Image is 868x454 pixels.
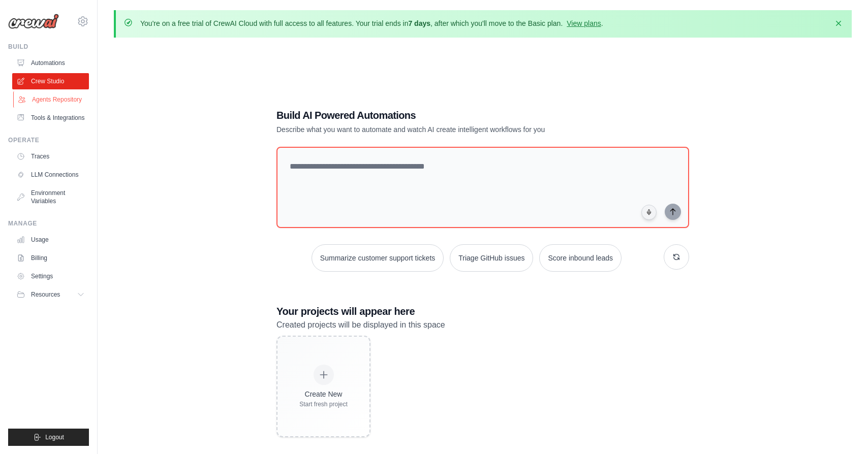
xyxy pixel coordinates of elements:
img: Logo [8,14,59,29]
button: Triage GitHub issues [450,244,533,272]
span: Logout [45,433,64,441]
button: Click to speak your automation idea [641,205,657,220]
h3: Your projects will appear here [276,304,689,318]
div: Manage [8,219,89,228]
button: Score inbound leads [539,244,622,272]
div: Start fresh project [299,400,348,408]
button: Get new suggestions [664,244,689,270]
strong: 7 days [408,19,430,27]
div: Build [8,43,89,51]
button: Logout [8,429,89,446]
a: View plans [567,19,601,27]
a: Environment Variables [12,185,89,209]
h1: Build AI Powered Automations [276,108,618,122]
span: Resources [31,290,60,299]
p: Describe what you want to automate and watch AI create intelligent workflows for you [276,124,618,135]
a: Billing [12,250,89,266]
div: Operate [8,136,89,144]
a: Tools & Integrations [12,110,89,126]
p: You're on a free trial of CrewAI Cloud with full access to all features. Your trial ends in , aft... [140,18,603,28]
div: Create New [299,389,348,399]
button: Summarize customer support tickets [312,244,444,272]
a: Automations [12,55,89,71]
a: Agents Repository [13,91,90,108]
a: Settings [12,268,89,284]
p: Created projects will be displayed in this space [276,318,689,332]
a: Traces [12,148,89,165]
a: LLM Connections [12,167,89,183]
button: Resources [12,286,89,303]
a: Usage [12,232,89,248]
a: Crew Studio [12,73,89,89]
